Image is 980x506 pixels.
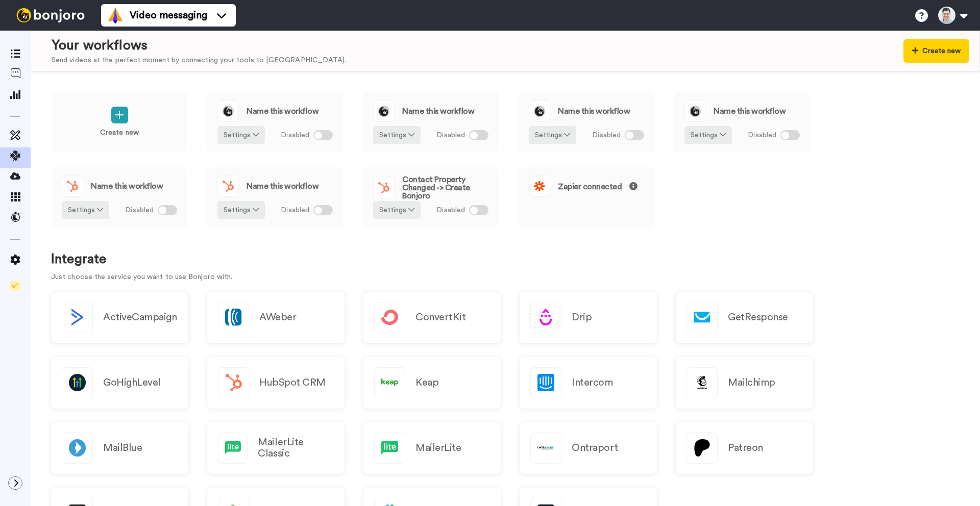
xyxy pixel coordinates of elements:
h2: AWeber [259,312,296,323]
div: Your workflows [52,36,346,55]
img: logo_gohighlevel.png [62,368,92,398]
button: Settings [373,126,421,144]
img: Checklist.svg [10,281,20,291]
h2: Mailchimp [728,377,775,388]
h2: GetResponse [728,312,788,323]
button: Create new [903,39,969,63]
a: Ontraport [520,422,657,474]
h2: MailerLite Classic [258,437,334,459]
span: Disabled [748,130,776,141]
a: Name this workflowSettings Disabled [362,92,499,153]
span: Name this workflow [247,107,318,115]
img: logo_mailerlite.svg [218,433,247,463]
a: Name this workflowSettings Disabled [207,167,344,228]
img: logo_round_yellow.svg [685,101,705,121]
a: MailerLite [363,422,501,474]
img: logo_hubspot.svg [62,176,83,196]
img: logo_convertkit.svg [375,302,405,333]
span: Disabled [436,130,465,141]
img: logo_aweber.svg [218,302,249,333]
span: Name this workflow [247,182,318,190]
a: Zapier connected [518,167,655,228]
a: MailBlue [51,422,188,474]
img: logo_zapier.svg [529,176,550,196]
p: Just choose the service you want to use Bonjoro with. [51,272,960,283]
a: Name this workflowSettings Disabled [51,167,188,228]
p: Create new [100,128,139,138]
img: logo_mailerlite.svg [375,433,405,463]
a: Name this workflowSettings Disabled [518,92,655,153]
button: Settings [62,201,109,219]
img: logo_drip.svg [531,302,561,333]
img: logo_ontraport.svg [531,433,561,463]
h2: MailBlue [103,442,142,453]
span: Name this workflow [402,107,474,115]
button: Settings [373,201,421,219]
h2: Ontraport [572,442,618,453]
img: logo_mailchimp.svg [687,368,717,398]
span: Disabled [281,205,309,216]
span: Contact Property Changed -> Create Bonjoro [402,175,488,200]
a: Name this workflowSettings Disabled [674,92,811,153]
h2: HubSpot CRM [259,377,326,388]
h2: Patreon [728,442,763,453]
span: Name this workflow [714,107,786,115]
img: logo_hubspot.svg [374,178,394,198]
img: logo_activecampaign.svg [62,302,92,333]
h2: ActiveCampaign [103,312,177,323]
a: Drip [520,292,657,343]
button: Settings [529,126,576,144]
img: logo_patreon.svg [687,433,717,463]
span: Disabled [436,205,465,216]
span: Name this workflow [91,182,163,190]
button: Settings [217,126,265,144]
img: vm-color.svg [107,7,124,23]
div: Send videos at the perfect moment by connecting your tools to [GEOGRAPHIC_DATA]. [52,55,346,66]
button: ActiveCampaign [51,292,188,343]
span: Disabled [125,205,154,216]
a: ConvertKit [363,292,501,343]
button: Settings [217,201,265,219]
a: MailerLite Classic [207,422,345,474]
a: Contact Property Changed -> Create BonjoroSettings Disabled [362,167,499,228]
a: Patreon [676,422,813,474]
a: Create new [51,92,188,153]
h2: Intercom [572,377,612,388]
img: logo_mailblue.png [62,433,92,463]
img: logo_round_yellow.svg [529,101,550,121]
h2: GoHighLevel [103,377,161,388]
img: logo_intercom.svg [531,368,561,398]
img: logo_round_yellow.svg [374,101,394,121]
img: bj-logo-header-white.svg [12,8,89,22]
img: logo_round_yellow.svg [218,101,238,121]
span: Zapier connected [558,182,638,191]
span: Disabled [281,130,309,141]
span: Name this workflow [558,107,630,115]
h2: ConvertKit [415,312,465,323]
h2: Drip [572,312,592,323]
img: logo_hubspot.svg [218,176,238,196]
h2: Keap [415,377,438,388]
a: Mailchimp [676,357,813,409]
h1: Integrate [51,252,960,267]
a: HubSpot CRM [207,357,345,409]
h2: MailerLite [415,442,461,453]
img: logo_hubspot.svg [218,368,249,398]
a: GetResponse [676,292,813,343]
img: logo_getresponse.svg [687,302,717,333]
a: Name this workflowSettings Disabled [207,92,344,153]
img: logo_keap.svg [375,368,405,398]
span: Disabled [592,130,621,141]
a: AWeber [207,292,345,343]
a: GoHighLevel [51,357,188,409]
span: Video messaging [130,8,207,22]
a: Intercom [520,357,657,409]
a: Keap [363,357,501,409]
button: Settings [684,126,732,144]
